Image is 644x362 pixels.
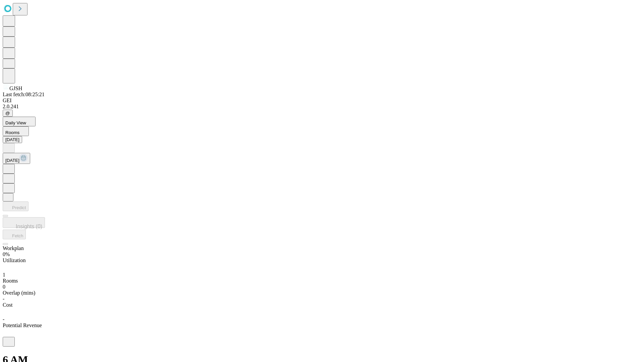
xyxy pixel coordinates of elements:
span: - [3,296,4,302]
span: Rooms [3,278,18,284]
span: Daily View [5,120,26,125]
span: 0% [3,251,10,257]
span: Last fetch: 08:25:21 [3,92,45,97]
span: Utilization [3,257,25,263]
span: Overlap (mins) [3,290,35,296]
button: Predict [3,201,29,211]
span: Cost [3,302,12,308]
button: [DATE] [3,153,30,164]
button: Fetch [3,230,26,239]
button: Rooms [3,126,29,136]
div: GEI [3,98,641,104]
button: [DATE] [3,136,22,143]
span: 1 [3,272,5,278]
button: @ [3,110,13,117]
span: [DATE] [5,158,19,163]
span: GJSH [9,85,22,91]
div: 2.0.241 [3,104,641,110]
span: Insights (0) [16,224,42,229]
span: @ [5,111,10,116]
span: Potential Revenue [3,322,42,328]
span: - [3,316,4,322]
button: Daily View [3,117,36,126]
button: Insights (0) [3,217,45,228]
span: Rooms [5,130,19,135]
span: 0 [3,284,5,290]
span: Workplan [3,245,24,251]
